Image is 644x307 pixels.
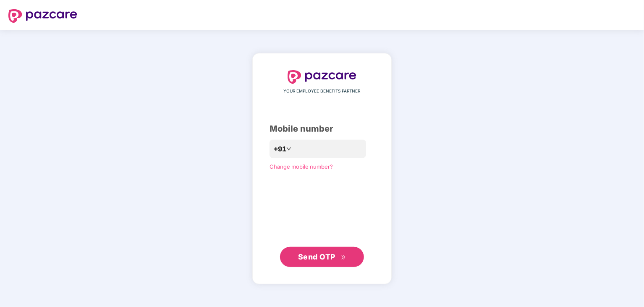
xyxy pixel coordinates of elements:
[286,146,291,151] span: down
[298,252,335,261] span: Send OTP
[270,163,333,170] a: Change mobile number?
[288,70,356,84] img: logo
[284,88,361,95] span: YOUR EMPLOYEE BENEFITS PARTNER
[280,247,364,267] button: Send OTPdouble-right
[274,144,286,154] span: +91
[270,122,374,135] div: Mobile number
[8,9,77,23] img: logo
[341,255,346,260] span: double-right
